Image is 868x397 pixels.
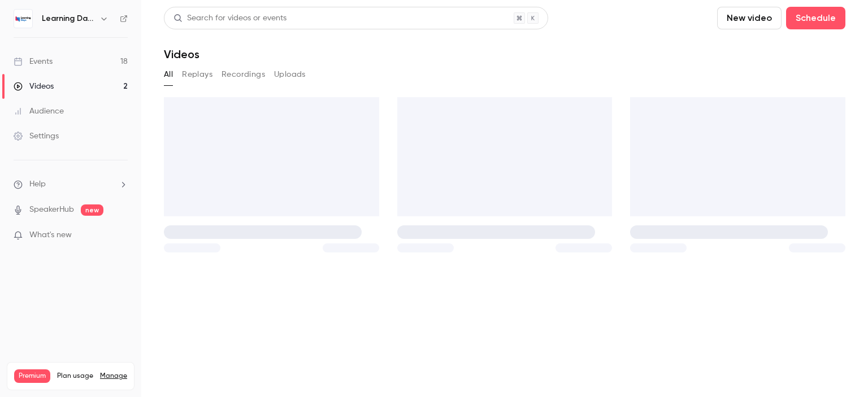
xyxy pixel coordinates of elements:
div: Domaine: [DOMAIN_NAME] [29,29,128,38]
div: v 4.0.25 [32,18,55,27]
section: Videos [164,7,845,390]
button: New video [717,7,782,29]
img: tab_domain_overview_orange.svg [46,66,55,75]
button: Schedule [786,7,845,29]
img: tab_keywords_by_traffic_grey.svg [128,66,137,75]
button: Uploads [274,66,306,84]
h1: Videos [164,47,199,61]
span: Premium [14,369,50,383]
img: logo_orange.svg [18,18,27,27]
img: website_grey.svg [18,29,27,38]
iframe: Noticeable Trigger [114,230,128,241]
div: Audience [14,106,64,117]
a: Manage [100,372,127,381]
div: Events [14,56,53,67]
div: Search for videos or events [173,12,287,24]
button: All [164,66,173,84]
li: help-dropdown-opener [14,178,128,190]
span: new [81,204,103,216]
img: Learning Days [14,10,32,28]
div: Videos [14,81,54,92]
span: Plan usage [57,372,93,381]
button: Recordings [222,66,265,84]
button: Replays [182,66,212,84]
a: SpeakerHub [29,204,74,216]
span: What's new [29,229,72,241]
div: Domaine [58,67,87,74]
div: Mots-clés [141,67,173,74]
h6: Learning Days [42,13,95,24]
span: Help [29,178,46,190]
div: Settings [14,130,59,142]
